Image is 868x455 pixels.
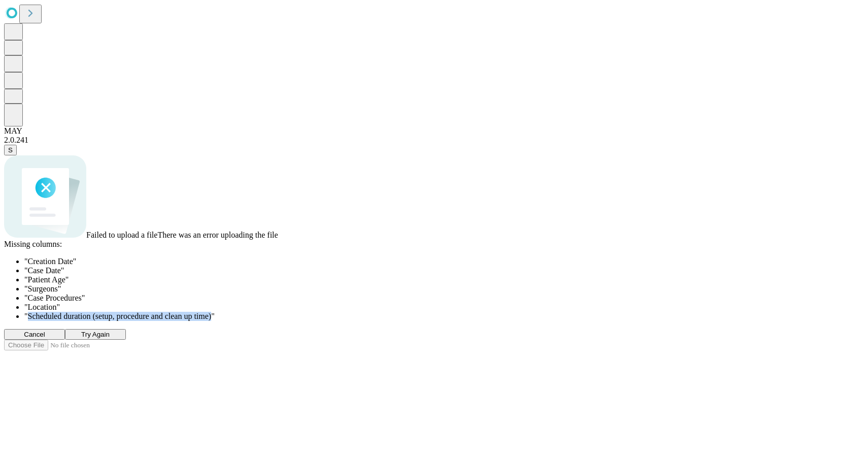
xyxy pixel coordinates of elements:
button: Try Again [65,329,126,340]
span: Try Again [81,331,110,338]
div: MAY [4,126,864,136]
span: There was an error uploading the file [157,231,278,239]
button: S [4,145,17,155]
span: " Surgeons " [24,284,61,293]
span: S [8,146,13,154]
span: " Case Procedures " [24,294,85,302]
button: Cancel [4,329,65,340]
span: " Creation Date " [24,257,76,266]
span: " Case Date " [24,266,64,275]
span: Failed to upload a file [86,231,157,239]
span: Cancel [24,331,45,338]
span: " Patient Age " [24,275,69,284]
div: 2.0.241 [4,136,864,145]
span: Missing columns : [4,240,62,248]
span: " Scheduled duration (setup, procedure and clean up time) " [24,312,215,320]
span: " Location " [24,303,60,311]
